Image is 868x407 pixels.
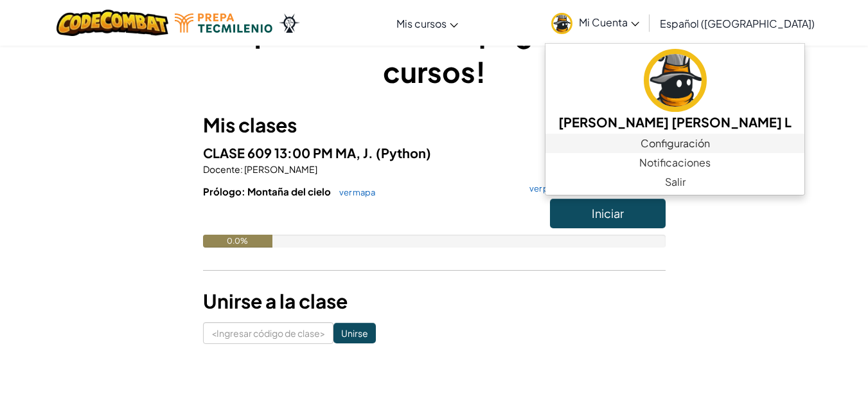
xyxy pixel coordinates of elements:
[333,323,376,343] input: Unirse
[339,187,375,197] font: ver mapa
[644,49,707,112] img: avatar
[244,163,317,175] font: [PERSON_NAME]
[390,6,465,41] a: Mis cursos
[203,163,240,175] font: Docente
[545,3,646,43] a: Mi Cuenta
[545,134,804,153] a: Configuración
[551,13,572,34] img: avatar
[376,145,431,161] font: (Python)
[175,14,272,33] img: Logotipo de Tecmilenio
[279,14,299,33] img: Ozaria
[203,145,373,161] font: CLASE 609 13:00 PM MA, J.
[545,153,804,172] a: Notificaciones
[641,136,710,150] font: Configuración
[203,322,333,344] input: <Ingresar código de clase>
[203,185,331,197] font: Prólogo: Montaña del cielo
[203,113,297,137] font: Mis clases
[545,47,804,134] a: [PERSON_NAME] [PERSON_NAME] L
[592,206,624,221] font: Iniciar
[579,15,628,29] font: Mi Cuenta
[550,199,666,228] button: Iniciar
[240,163,243,175] font: :
[57,10,169,36] img: Logotipo de CodeCombat
[529,183,666,194] font: ver proyectos de mis compañeros
[203,289,348,313] font: Unirse a la clase
[665,175,686,188] font: Salir
[660,17,815,30] font: Español ([GEOGRAPHIC_DATA])
[227,236,248,246] font: 0.0%
[396,17,447,30] font: Mis cursos
[639,156,711,169] font: Notificaciones
[653,6,821,41] a: Español ([GEOGRAPHIC_DATA])
[545,172,804,192] a: Salir
[558,114,792,130] font: [PERSON_NAME] [PERSON_NAME] L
